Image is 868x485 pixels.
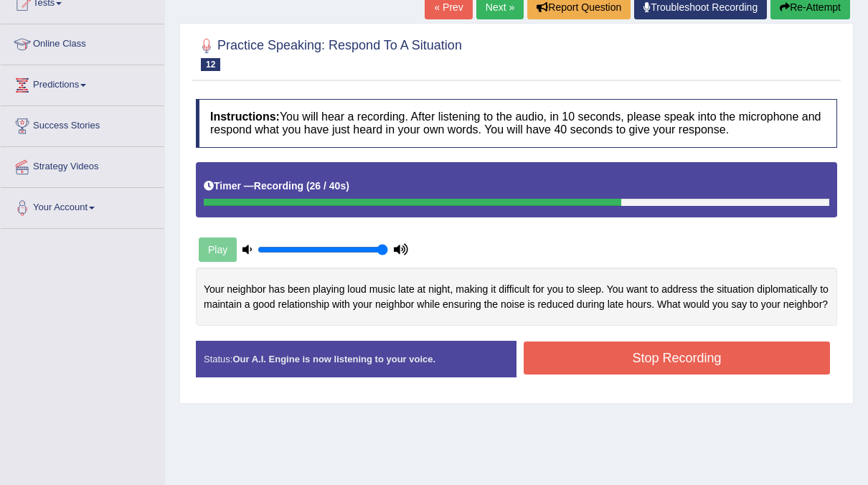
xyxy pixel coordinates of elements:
b: Recording [254,180,303,192]
h4: You will hear a recording. After listening to the audio, in 10 seconds, please speak into the mic... [196,99,837,147]
h5: Timer — [204,181,349,192]
a: Strategy Videos [1,147,164,183]
b: 26 / 40s [310,180,346,192]
button: Stop Recording [524,342,830,375]
div: Status: [196,341,516,377]
a: Online Class [1,24,164,60]
b: Instructions: [210,110,280,123]
h2: Practice Speaking: Respond To A Situation [196,35,462,71]
b: ) [346,180,349,192]
b: ( [306,180,310,192]
span: 12 [201,58,220,71]
div: Your neighbor has been playing loud music late at night, making it difficult for you to sleep. Yo... [196,268,837,326]
strong: Our A.I. Engine is now listening to your voice. [232,354,435,364]
a: Success Stories [1,106,164,142]
a: Your Account [1,188,164,224]
a: Predictions [1,65,164,101]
